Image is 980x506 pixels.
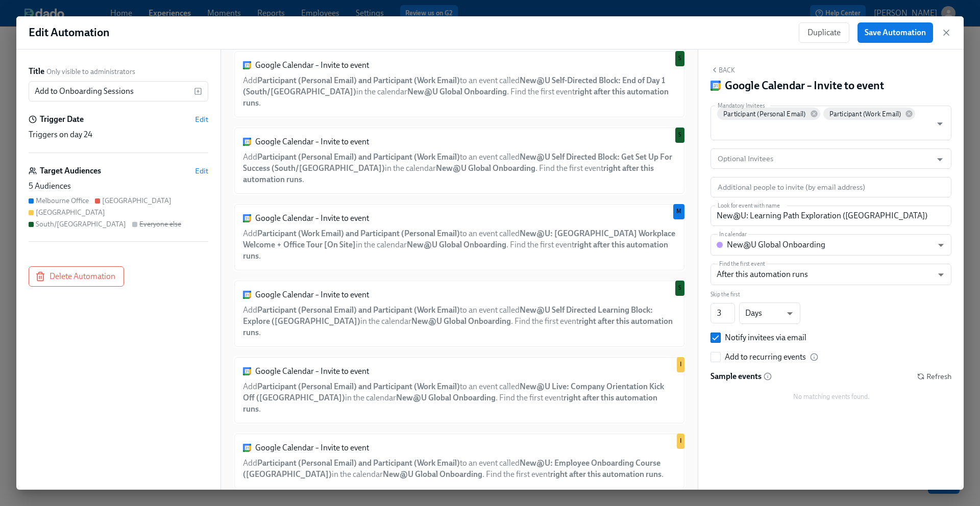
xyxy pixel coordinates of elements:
div: Days [739,302,800,324]
div: Google Calendar – Invite to eventAddParticipant (Personal Email) and Participant (Work Email)to a... [233,433,685,490]
div: Used by South/East Asia audience [675,51,684,66]
div: South/[GEOGRAPHIC_DATA] [36,219,126,229]
div: [GEOGRAPHIC_DATA] [102,196,171,206]
div: Google Calendar – Invite to eventAddParticipant (Personal Email) and Participant (Work Email)to a... [233,356,685,424]
div: Participant (Personal Email) [717,108,820,120]
div: Google Calendar – Invite to eventAddParticipant (Personal Email) and Participant (Work Email)to a... [233,127,685,195]
div: Target AudiencesEdit5 AudiencesMelbourne Office[GEOGRAPHIC_DATA][GEOGRAPHIC_DATA]South/[GEOGRAPHI... [29,165,208,242]
div: Google Calendar – Invite to eventAddParticipant (Personal Email) and Participant (Work Email)to a... [233,50,685,118]
h1: Edit Automation [29,25,110,40]
div: Google Calendar – Invite to eventAddParticipant (Work Email) and Participant (Personal Email)to a... [233,203,685,271]
button: Duplicate [799,22,849,43]
span: Delete Automation [37,271,115,282]
div: Add to recurring events [725,351,818,363]
div: Used by India audience [677,434,684,449]
button: Refresh [917,371,951,382]
span: Only visible to administrators [46,67,135,77]
h6: Target Audiences [40,165,101,176]
div: Notify invitees via email [725,332,806,343]
svg: If toggled employees will be added to all recurring events, past events included. [810,353,818,361]
div: Used by South/East Asia audience [675,128,684,143]
div: After this automation runs [710,264,951,285]
h4: Google Calendar – Invite to event [725,78,884,93]
div: Action ID: SGEKWpnXICw [710,410,951,421]
div: 5 Audiences [29,181,208,192]
div: Used by Melbourne Office audience [673,204,684,219]
div: Everyone else [139,219,181,229]
div: Participant (Work Email) [823,108,916,120]
label: Title [29,66,44,77]
span: Participant (Personal Email) [717,110,812,118]
div: Google Calendar – Invite to eventAddParticipant (Personal Email) and Participant (Work Email)to a... [233,280,685,348]
span: Save Automation [865,28,926,38]
div: Trigger DateEditTriggers on day 24 [29,114,208,153]
h6: Trigger Date [40,114,84,125]
button: Back [710,66,735,74]
div: Used by India audience [677,357,684,372]
span: Participant (Work Email) [823,110,908,118]
button: Edit [195,166,208,176]
h6: Sample events [710,371,762,382]
button: Delete Automation [29,266,124,287]
button: Save Automation [857,22,933,43]
svg: Insert text variable [194,87,202,95]
label: Skip the first [710,289,740,300]
div: New@U Global Onboarding [710,234,951,256]
button: Open [932,151,948,167]
div: Melbourne Office [36,196,89,206]
span: Duplicate [807,28,841,38]
div: Used by South/East Asia audience [675,281,684,296]
div: Triggers on day 24 [29,129,208,140]
button: Open [932,116,948,132]
div: [GEOGRAPHIC_DATA] [36,208,105,217]
button: Edit [195,114,208,124]
div: New@U Global Onboarding [727,239,825,250]
div: No matching events found. [710,384,951,410]
div: This is a sample list. Employees will be invited to the first event that matches once they are en... [710,371,772,382]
